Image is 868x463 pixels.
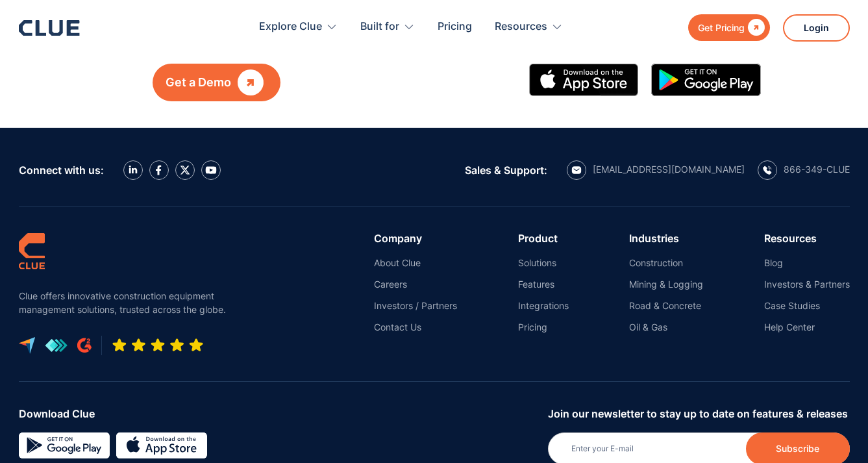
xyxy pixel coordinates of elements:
[116,432,207,458] img: download on the App store
[629,232,703,244] div: Industries
[764,279,850,290] a: Investors & Partners
[129,166,138,174] img: LinkedIn icon
[438,6,472,47] a: Pricing
[360,6,415,47] div: Built for
[571,166,582,174] img: email icon
[518,279,569,290] a: Features
[629,279,703,290] a: Mining & Logging
[238,74,264,91] div: 
[205,166,217,174] img: YouTube Icon
[567,160,745,180] a: email icon[EMAIL_ADDRESS][DOMAIN_NAME]
[784,164,850,175] div: 866-349-CLUE
[518,232,569,244] div: Product
[77,338,92,353] img: G2 review platform icon
[763,166,772,175] img: calling icon
[529,64,639,96] img: Apple Store
[374,232,457,244] div: Company
[495,6,547,47] div: Resources
[629,257,703,269] a: Construction
[19,432,110,458] img: Google simple icon
[629,300,703,312] a: Road & Concrete
[698,19,745,36] div: Get Pricing
[651,64,761,96] img: Google simple icon
[495,6,563,47] div: Resources
[180,165,190,175] img: X icon twitter
[166,74,231,91] div: Get a Demo
[745,19,765,36] div: 
[518,257,569,269] a: Solutions
[764,232,850,244] div: Resources
[758,160,850,180] a: calling icon866-349-CLUE
[374,321,457,333] a: Contact Us
[688,14,770,41] a: Get Pricing
[19,232,45,269] img: clue logo simple
[156,165,162,175] img: facebook icon
[518,321,569,333] a: Pricing
[374,279,457,290] a: Careers
[634,281,868,463] iframe: Chat Widget
[518,300,569,312] a: Integrations
[465,164,547,176] div: Sales & Support:
[19,289,233,316] p: Clue offers innovative construction equipment management solutions, trusted across the globe.
[783,14,850,42] a: Login
[19,408,538,419] div: Download Clue
[45,338,68,353] img: get app logo
[112,338,204,353] img: Five-star rating icon
[360,6,399,47] div: Built for
[19,164,104,176] div: Connect with us:
[629,321,703,333] a: Oil & Gas
[153,64,280,101] a: Get a Demo
[374,300,457,312] a: Investors / Partners
[259,6,322,47] div: Explore Clue
[764,257,850,269] a: Blog
[259,6,338,47] div: Explore Clue
[374,257,457,269] a: About Clue
[548,408,850,419] div: Join our newsletter to stay up to date on features & releases
[593,164,745,175] div: [EMAIL_ADDRESS][DOMAIN_NAME]
[19,337,35,354] img: capterra logo icon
